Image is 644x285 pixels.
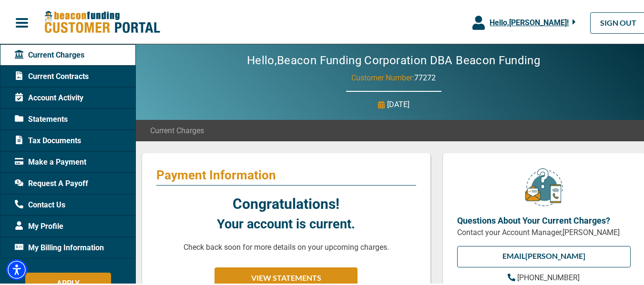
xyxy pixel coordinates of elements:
span: My Profile [15,219,63,231]
span: Contact Us [15,198,65,209]
span: Make a Payment [15,155,86,167]
span: Request A Payoff [15,177,88,188]
span: Hello, [PERSON_NAME] ! [490,17,569,26]
span: Tax Documents [15,134,81,145]
span: 77272 [414,72,436,81]
div: Accessibility Menu [6,258,27,279]
span: [PHONE_NUMBER] [517,272,580,281]
p: Questions About Your Current Charges? [457,213,631,226]
span: Current Contracts [15,69,89,81]
span: My Billing Information [15,241,104,252]
h2: Hello, Beacon Funding Corporation DBA Beacon Funding [218,52,569,66]
span: Current Charges [150,124,204,135]
a: EMAIL[PERSON_NAME] [457,245,631,266]
p: Contact your Account Manager, [PERSON_NAME] [457,226,631,237]
img: Beacon Funding Customer Portal Logo [44,9,160,33]
p: Payment Information [156,166,416,181]
span: Customer Number: [351,72,414,81]
p: [DATE] [387,98,409,109]
p: Check back soon for more details on your upcoming charges. [184,240,389,252]
span: Current Charges [15,48,84,59]
p: Your account is current. [217,213,355,233]
a: [PHONE_NUMBER] [508,271,580,282]
p: Congratulations! [233,192,339,213]
span: Account Activity [15,91,83,102]
img: customer-service.png [522,166,565,206]
span: Statements [15,112,68,124]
